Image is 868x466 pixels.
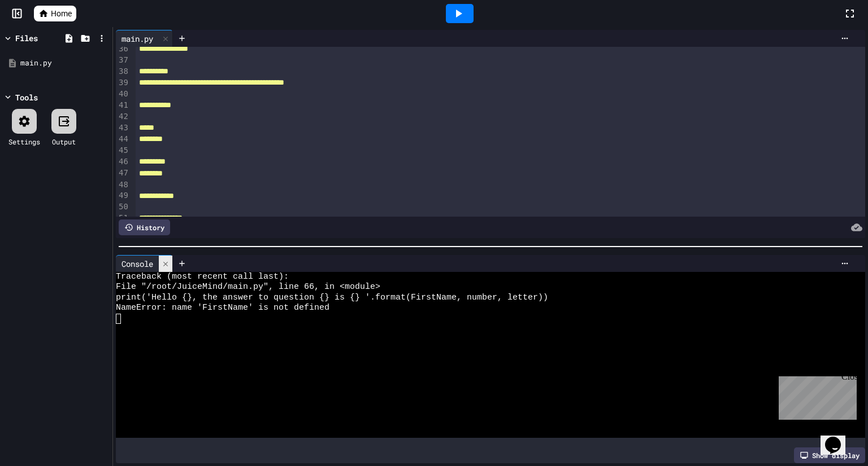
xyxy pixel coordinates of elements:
div: 44 [116,134,130,145]
iframe: chat widget [774,372,857,420]
a: Home [34,6,76,21]
div: 38 [116,66,130,77]
div: 36 [116,43,130,55]
div: History [119,219,170,235]
span: Traceback (most recent call last): [116,272,289,282]
div: Chat with us now!Close [5,5,78,72]
span: File "/root/JuiceMind/main.py", line 66, in <module> [116,282,380,292]
iframe: chat widget [821,421,857,455]
div: Show display [794,447,865,463]
span: Home [51,8,72,19]
div: main.py [116,33,159,45]
div: 45 [116,145,130,156]
div: Output [52,137,76,147]
div: 39 [116,77,130,89]
div: main.py [20,58,108,69]
span: print('Hello {}, the answer to question {} is {} '.format(FirstName, number, letter)) [116,293,548,303]
div: 43 [116,122,130,134]
div: 51 [116,213,130,224]
div: 49 [116,190,130,201]
span: NameError: name 'FirstName' is not defined [116,303,329,313]
div: 50 [116,201,130,213]
div: 48 [116,179,130,191]
div: main.py [116,30,173,47]
div: Tools [15,91,38,103]
div: Settings [8,137,40,147]
div: 40 [116,89,130,100]
div: 47 [116,168,130,179]
div: Console [116,258,159,270]
div: 41 [116,100,130,111]
div: 42 [116,111,130,122]
div: Files [15,32,38,44]
div: Console [116,255,173,272]
div: 37 [116,55,130,66]
div: 46 [116,156,130,168]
